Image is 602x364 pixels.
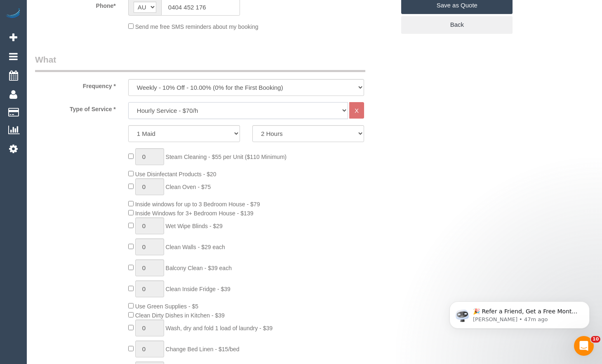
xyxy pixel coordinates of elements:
span: Inside Windows for 3+ Bedroom House - $139 [135,210,254,217]
label: Type of Service * [29,102,122,113]
iframe: Intercom notifications message [437,284,602,342]
span: Balcony Clean - $39 each [166,265,232,271]
span: Clean Walls - $29 each [166,244,225,250]
a: Back [401,16,513,33]
legend: What [35,54,365,72]
span: Wet Wipe Blinds - $29 [166,223,223,229]
img: Automaid Logo [5,8,21,20]
span: Inside windows for up to 3 Bedroom House - $79 [135,201,260,208]
span: Use Green Supplies - $5 [135,303,198,310]
span: Send me free SMS reminders about my booking [135,23,259,30]
iframe: Intercom live chat [574,336,594,356]
span: Use Disinfectant Products - $20 [135,171,216,177]
span: Change Bed Linen - $15/bed [166,346,240,352]
span: Wash, dry and fold 1 load of laundry - $39 [166,325,273,331]
span: Steam Cleaning - $55 per Unit ($110 Minimum) [166,154,287,160]
span: Clean Inside Fridge - $39 [166,286,230,292]
span: Clean Dirty Dishes in Kitchen - $39 [135,312,225,319]
span: Clean Oven - $75 [166,184,211,190]
span: 10 [591,336,600,343]
label: Frequency * [29,79,122,90]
